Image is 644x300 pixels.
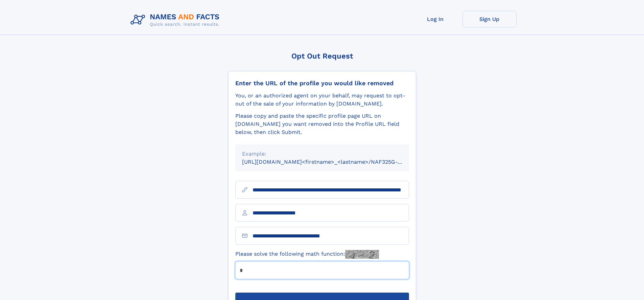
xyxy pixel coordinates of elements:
label: Please solve the following math function: [235,250,379,259]
div: Example: [242,150,402,158]
img: Logo Names and Facts [128,11,225,29]
small: [URL][DOMAIN_NAME]<firstname>_<lastname>/NAF325G-xxxxxxxx [242,159,422,165]
div: Please copy and paste the specific profile page URL on [DOMAIN_NAME] you want removed into the Pr... [235,112,409,136]
div: Opt Out Request [228,52,416,60]
div: Enter the URL of the profile you would like removed [235,79,409,87]
a: Log In [408,11,462,27]
a: Sign Up [462,11,517,27]
div: You, or an authorized agent on your behalf, may request to opt-out of the sale of your informatio... [235,92,409,108]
